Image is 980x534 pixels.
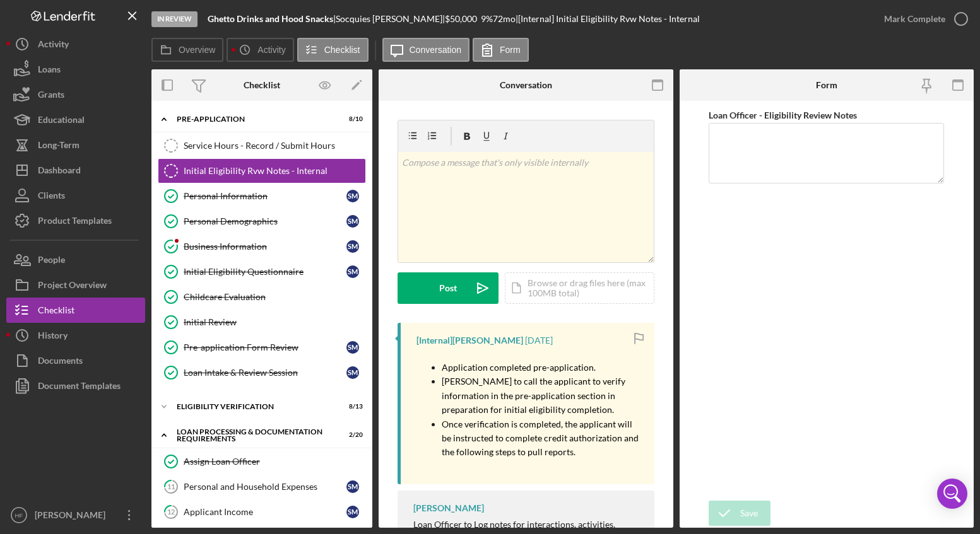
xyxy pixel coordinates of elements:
a: 11Personal and Household ExpensesSM [158,474,366,499]
button: Loans [6,57,145,82]
button: Save [709,501,770,526]
div: S M [346,190,359,202]
div: Checklist [244,80,280,90]
button: Document Templates [6,373,145,398]
div: [PERSON_NAME] [413,503,484,513]
button: Long-Term [6,132,145,158]
div: Eligibility Verification [177,403,331,410]
a: Loan Intake & Review SessionSM [158,360,366,385]
label: Overview [179,45,215,55]
label: Checklist [324,45,360,55]
button: Overview [151,38,223,62]
label: Conversation [410,45,462,55]
div: 8 / 10 [340,115,363,123]
button: People [6,247,145,272]
div: S M [346,506,359,518]
mark: Once verification is completed, the applicant will be instructed to complete credit authorization... [442,419,641,458]
button: Checklist [297,38,369,62]
div: Save [740,501,758,526]
button: Grants [6,82,145,107]
div: Initial Review [184,317,365,327]
div: Personal Information [184,191,346,201]
a: Initial Eligibility QuestionnaireSM [158,259,366,284]
button: Clients [6,183,145,208]
div: S M [346,215,359,228]
div: Pre-application Form Review [184,342,346,352]
mark: Application completed pre-application. [442,362,596,373]
button: Dashboard [6,158,145,183]
div: Clients [38,183,65,211]
button: Form [473,38,529,62]
a: Assign Loan Officer [158,449,366,474]
div: Long-Term [38,132,80,161]
div: [Internal] [PERSON_NAME] [416,335,523,345]
div: Loan Intake & Review Session [184,368,346,378]
div: 8 / 13 [340,403,363,410]
div: Dashboard [38,158,81,186]
b: Ghetto Drinks and Hood Snacks [208,13,333,24]
div: Loans [38,57,61,85]
button: Project Overview [6,272,145,298]
label: Loan Officer - Eligibility Review Notes [709,110,857,120]
button: Post [398,272,499,304]
div: Form [816,80,837,90]
a: Childcare Evaluation [158,284,366,310]
a: Service Hours - Record / Submit Hours [158,133,366,158]
div: Activity [38,32,69,60]
div: | [208,14,336,24]
div: Product Templates [38,208,112,236]
button: Documents [6,348,145,373]
div: Initial Eligibility Rvw Notes - Internal [184,166,365,176]
div: Grants [38,82,64,110]
div: Open Intercom Messenger [937,479,967,509]
div: Initial Eligibility Questionnaire [184,267,346,277]
time: 2025-07-21 20:56 [525,335,553,345]
a: Checklist [6,298,145,323]
button: Activity [227,38,293,62]
button: History [6,323,145,348]
div: Childcare Evaluation [184,292,365,302]
div: Loan Processing & Documentation Requirements [177,428,331,443]
a: 12Applicant IncomeSM [158,499,366,525]
button: Mark Complete [871,6,974,32]
span: $50,000 [445,13,477,24]
div: S M [346,240,359,253]
div: S M [346,480,359,493]
div: [PERSON_NAME] [32,502,114,531]
a: Activity [6,32,145,57]
a: Pre-application Form ReviewSM [158,335,366,360]
button: Conversation [382,38,470,62]
div: People [38,247,65,276]
button: HF[PERSON_NAME] [6,502,145,528]
div: S M [346,265,359,278]
div: Conversation [500,80,552,90]
div: Business Information [184,241,346,252]
a: Business InformationSM [158,234,366,259]
button: Product Templates [6,208,145,233]
div: Pre-Application [177,115,331,123]
div: | [Internal] Initial Eligibility Rvw Notes - Internal [516,14,700,24]
a: Personal DemographicsSM [158,209,366,234]
div: History [38,323,68,351]
div: Mark Complete [884,6,945,32]
div: Document Templates [38,373,121,402]
div: Educational [38,107,85,136]
div: Post [439,272,457,304]
a: Educational [6,107,145,132]
div: Checklist [38,298,74,326]
div: Socquies [PERSON_NAME] | [336,14,445,24]
div: Applicant Income [184,507,346,517]
a: Initial Eligibility Rvw Notes - Internal [158,158,366,183]
div: Documents [38,348,83,376]
div: 9 % [481,14,493,24]
div: Personal and Household Expenses [184,482,346,492]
